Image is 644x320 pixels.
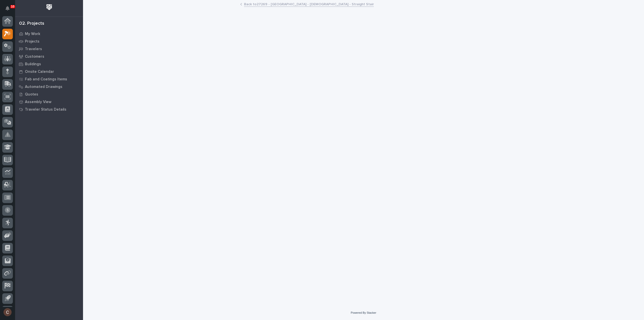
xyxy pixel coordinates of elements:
img: Workspace Logo [45,3,54,12]
p: Onsite Calendar [25,70,54,74]
button: Notifications [2,3,13,14]
p: Customers [25,54,44,59]
p: 10 [11,5,14,8]
button: users-avatar [2,307,13,317]
p: Automated Drawings [25,85,62,89]
a: Fab and Coatings Items [15,75,83,83]
a: Back to27269 - [GEOGRAPHIC_DATA] - [DEMOGRAPHIC_DATA] - Straight Stair [244,1,374,7]
a: Travelers [15,45,83,53]
a: Onsite Calendar [15,68,83,75]
p: Projects [25,39,39,44]
a: My Work [15,30,83,38]
p: Travelers [25,47,42,51]
a: Projects [15,38,83,45]
div: Notifications10 [6,6,13,14]
div: 02. Projects [19,21,44,26]
a: Assembly View [15,98,83,106]
p: My Work [25,32,40,36]
p: Quotes [25,92,38,97]
a: Powered By Stacker [351,311,376,314]
p: Fab and Coatings Items [25,77,67,82]
p: Traveler Status Details [25,107,66,112]
p: Buildings [25,62,41,67]
a: Customers [15,53,83,60]
a: Automated Drawings [15,83,83,90]
a: Buildings [15,60,83,68]
a: Quotes [15,90,83,98]
p: Assembly View [25,100,51,104]
a: Traveler Status Details [15,106,83,113]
